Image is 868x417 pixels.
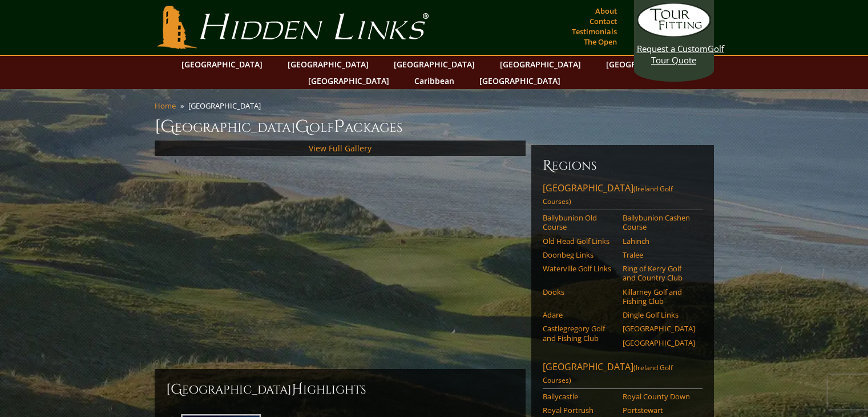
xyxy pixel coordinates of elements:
[623,310,695,319] a: Dingle Golf Links
[176,56,268,73] a: [GEOGRAPHIC_DATA]
[543,182,703,210] a: [GEOGRAPHIC_DATA](Ireland Golf Courses)
[334,115,345,138] span: P
[494,56,587,73] a: [GEOGRAPHIC_DATA]
[569,23,620,39] a: Testimonials
[623,236,695,246] a: Lahinch
[188,101,265,111] li: [GEOGRAPHIC_DATA]
[623,324,695,333] a: [GEOGRAPHIC_DATA]
[543,363,673,385] span: (Ireland Golf Courses)
[282,56,374,73] a: [GEOGRAPHIC_DATA]
[155,115,714,138] h1: [GEOGRAPHIC_DATA] olf ackages
[587,13,620,29] a: Contact
[543,264,615,273] a: Waterville Golf Links
[623,406,695,415] a: Portstewart
[592,3,620,19] a: About
[543,360,703,389] a: [GEOGRAPHIC_DATA](Ireland Golf Courses)
[623,213,695,232] a: Ballybunion Cashen Course
[581,34,620,50] a: The Open
[623,338,695,347] a: [GEOGRAPHIC_DATA]
[409,73,460,89] a: Caribbean
[292,380,303,399] span: H
[637,3,711,66] a: Request a CustomGolf Tour Quote
[543,157,703,175] h6: Regions
[543,213,615,232] a: Ballybunion Old Course
[302,73,395,89] a: [GEOGRAPHIC_DATA]
[543,310,615,319] a: Adare
[623,392,695,401] a: Royal County Down
[623,264,695,283] a: Ring of Kerry Golf and Country Club
[600,56,693,73] a: [GEOGRAPHIC_DATA]
[295,115,309,138] span: G
[543,250,615,259] a: Doonbeg Links
[543,324,615,343] a: Castlegregory Golf and Fishing Club
[637,43,708,54] span: Request a Custom
[155,101,176,111] a: Home
[623,287,695,306] a: Killarney Golf and Fishing Club
[623,250,695,259] a: Tralee
[543,406,615,415] a: Royal Portrush
[474,73,566,89] a: [GEOGRAPHIC_DATA]
[388,56,481,73] a: [GEOGRAPHIC_DATA]
[543,392,615,401] a: Ballycastle
[543,184,673,206] span: (Ireland Golf Courses)
[166,380,514,399] h2: [GEOGRAPHIC_DATA] ighlights
[543,287,615,296] a: Dooks
[543,236,615,246] a: Old Head Golf Links
[309,143,372,154] a: View Full Gallery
